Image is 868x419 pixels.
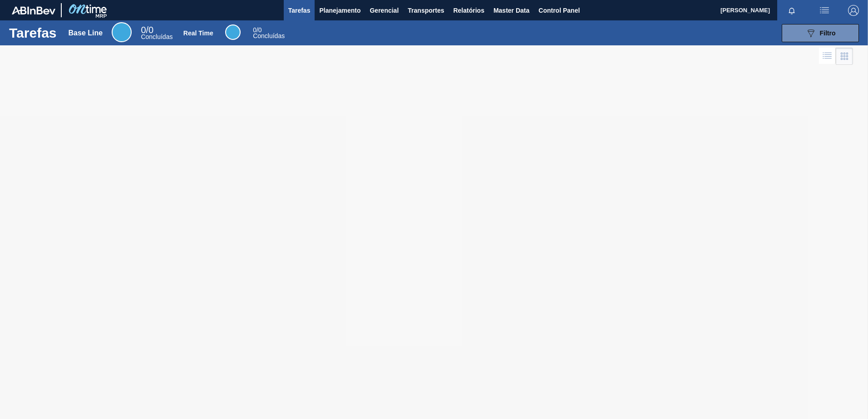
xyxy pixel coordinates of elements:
[370,5,399,16] span: Gerencial
[777,4,806,17] button: Notificações
[141,33,173,40] span: Concluídas
[782,24,859,42] button: Filtro
[319,5,360,16] span: Planejamento
[9,28,57,38] h1: Tarefas
[141,25,153,35] span: / 0
[253,32,285,39] span: Concluídas
[183,29,213,37] div: Real Time
[288,5,311,16] span: Tarefas
[112,22,132,42] div: Base Line
[820,29,836,37] span: Filtro
[225,24,241,40] div: Real Time
[538,5,580,16] span: Control Panel
[253,26,261,34] span: / 0
[408,5,444,16] span: Transportes
[141,26,173,40] div: Base Line
[69,29,103,37] div: Base Line
[493,5,529,16] span: Master Data
[848,5,859,16] img: Logout
[819,5,830,16] img: userActions
[12,6,55,15] img: TNhmsLtSVTkK8tSr43FrP2fwEKptu5GPRR3wAAAABJRU5ErkJggg==
[141,25,146,35] span: 0
[253,26,256,34] span: 0
[453,5,484,16] span: Relatórios
[253,27,285,39] div: Real Time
